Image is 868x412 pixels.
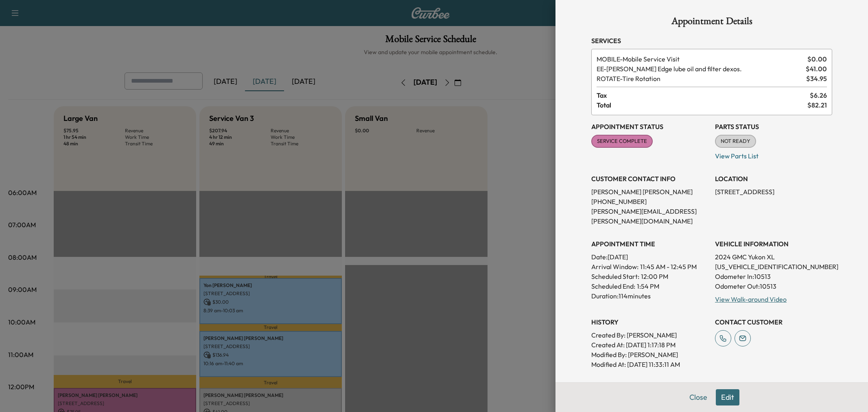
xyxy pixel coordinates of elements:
span: $ 82.21 [807,100,827,110]
p: [PERSON_NAME][EMAIL_ADDRESS][PERSON_NAME][DOMAIN_NAME] [591,206,708,226]
p: Duration: 114 minutes [591,291,708,301]
p: Scheduled End: [591,281,635,291]
button: Edit [716,389,739,405]
h3: CUSTOMER CONTACT INFO [591,174,708,184]
p: Modified At : [DATE] 11:33:11 AM [591,359,708,369]
p: Date: [DATE] [591,252,708,262]
p: Scheduled Start: [591,272,639,281]
h3: CONTACT CUSTOMER [715,317,832,327]
h3: VEHICLE INFORMATION [715,239,832,249]
h3: History [591,317,708,327]
h3: LOCATION [715,174,832,184]
p: 1:54 PM [637,281,659,291]
span: SERVICE COMPLETE [592,137,652,145]
p: Odometer Out: 10513 [715,281,832,291]
h3: Services [591,36,832,46]
h3: Parts Status [715,122,832,131]
h1: Appointment Details [591,16,832,29]
p: 12:00 PM [641,272,668,281]
span: $ 34.95 [806,74,827,83]
span: $ 6.26 [810,90,827,100]
p: Odometer In: 10513 [715,272,832,281]
span: 11:45 AM - 12:45 PM [640,262,697,272]
p: Modified By : [PERSON_NAME] [591,350,708,359]
p: View Parts List [715,148,832,161]
p: [PERSON_NAME] [PERSON_NAME] [591,187,708,197]
span: Ewing Edge lube oil and filter dexos. [597,64,802,74]
span: Mobile Service Visit [597,54,804,64]
span: Total [597,100,807,110]
a: View Walk-around Video [715,295,787,303]
h3: APPOINTMENT TIME [591,239,708,249]
span: $ 41.00 [806,64,827,74]
p: 2024 GMC Yukon XL [715,252,832,262]
p: [STREET_ADDRESS] [715,187,832,197]
p: [US_VEHICLE_IDENTIFICATION_NUMBER] [715,262,832,272]
span: NOT READY [716,137,755,145]
span: $ 0.00 [807,54,827,64]
p: Arrival Window: [591,262,708,272]
span: Tire Rotation [597,74,803,83]
p: [PHONE_NUMBER] [591,197,708,206]
p: Created By : [PERSON_NAME] [591,330,708,340]
p: Created At : [DATE] 1:17:18 PM [591,340,708,350]
span: Tax [597,90,810,100]
h3: Appointment Status [591,122,708,131]
button: Close [684,389,713,405]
